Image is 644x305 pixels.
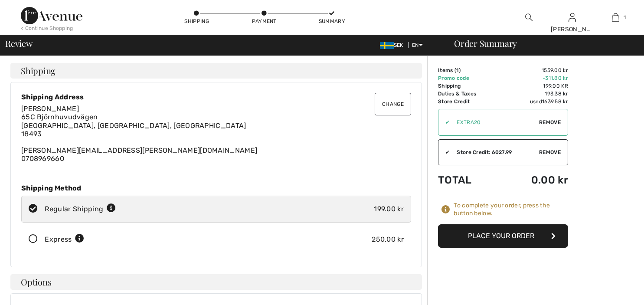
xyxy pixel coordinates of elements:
div: Summary [319,17,345,25]
td: -311.80 kr [503,74,568,82]
div: [PERSON_NAME][EMAIL_ADDRESS][PERSON_NAME][DOMAIN_NAME] 0708969660 [21,105,411,163]
td: used [503,98,568,105]
td: 199.00 kr [503,82,568,90]
div: Order Summary [444,39,639,48]
img: My Info [569,12,576,23]
span: 1 [456,67,459,73]
img: My Bag [612,12,619,23]
button: Place Your Order [438,224,568,248]
span: [PERSON_NAME] [21,105,79,113]
img: search the website [525,12,533,23]
span: Remove [539,118,561,126]
a: Sign In [569,13,576,21]
span: EN [412,42,423,48]
td: Store Credit [438,98,503,105]
div: Express [45,234,84,245]
td: Promo code [438,74,503,82]
span: Remove [539,148,561,156]
div: 199.00 kr [374,204,404,214]
div: ✔ [438,118,450,126]
h4: Options [10,274,422,290]
div: To complete your order, press the button below. [454,202,568,217]
span: 1 [624,13,626,21]
div: Regular Shipping [45,204,116,214]
div: Store Credit: 6027.99 [450,148,539,156]
div: Shipping Address [21,93,411,101]
div: Shipping [184,17,210,25]
td: 193.38 kr [503,90,568,98]
td: Items ( ) [438,66,503,74]
input: Promo code [450,109,539,135]
img: Swedish Frona [380,42,394,49]
div: Payment [251,17,277,25]
a: 1 [594,12,637,23]
span: Review [5,39,33,48]
td: 1559.00 kr [503,66,568,74]
div: 250.00 kr [372,234,404,245]
img: 1ère Avenue [21,7,82,24]
div: ✔ [438,148,450,156]
span: 65C Björnhuvudvägen [GEOGRAPHIC_DATA], [GEOGRAPHIC_DATA], [GEOGRAPHIC_DATA] 18493 [21,113,246,138]
td: Duties & Taxes [438,90,503,98]
div: Shipping Method [21,184,411,192]
span: 1639.58 kr [542,98,568,105]
button: Change [375,93,411,115]
td: Total [438,165,503,195]
div: [PERSON_NAME] [551,25,593,34]
span: Shipping [21,66,56,75]
td: Shipping [438,82,503,90]
span: SEK [380,42,407,48]
div: < Continue Shopping [21,24,73,32]
td: 0.00 kr [503,165,568,195]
